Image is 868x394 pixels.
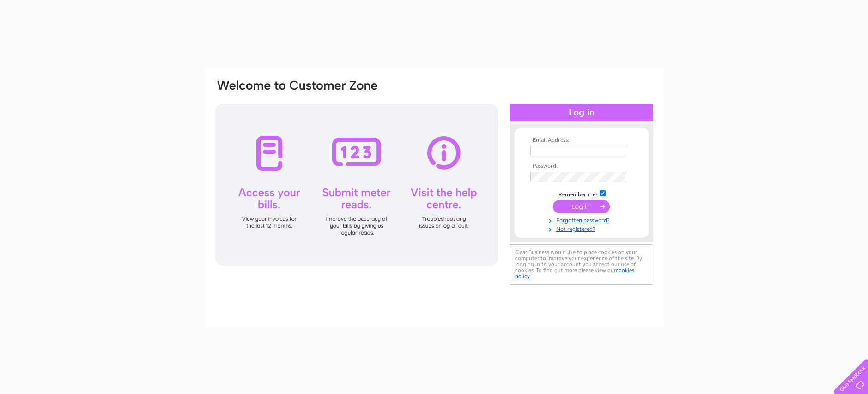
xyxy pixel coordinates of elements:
[530,215,635,224] a: Forgotten password?
[553,200,610,213] input: Submit
[515,267,634,279] a: cookies policy
[530,224,635,233] a: Not registered?
[528,137,635,144] th: Email Address:
[528,163,635,170] th: Password:
[510,244,653,285] div: Clear Business would like to place cookies on your computer to improve your experience of the sit...
[528,189,635,198] td: Remember me?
